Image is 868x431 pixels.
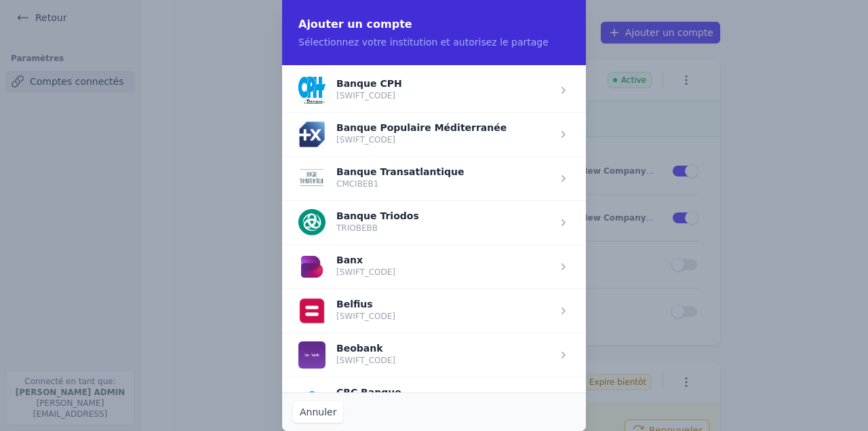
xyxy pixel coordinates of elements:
[336,168,464,176] p: Banque Transatlantique
[298,77,402,104] button: Banque CPH [SWIFT_CODE]
[298,121,507,148] button: Banque Populaire Méditerranée [SWIFT_CODE]
[336,79,402,88] p: Banque CPH
[298,386,401,413] button: CBC Banque
[298,209,419,236] button: Banque Triodos TRIOBEBB
[336,344,395,352] p: Beobank
[336,124,507,132] p: Banque Populaire Méditerranée
[298,253,395,280] button: Banx [SWIFT_CODE]
[298,35,570,49] p: Sélectionnez votre institution et autorisez le partage
[298,165,464,192] button: Banque Transatlantique CMCIBEB1
[336,388,401,396] p: CBC Banque
[298,16,570,33] h2: Ajouter un compte
[298,297,395,324] button: Belfius [SWIFT_CODE]
[336,256,395,264] p: Banx
[336,212,419,220] p: Banque Triodos
[293,401,343,423] button: Annuler
[336,300,395,308] p: Belfius
[298,341,395,369] button: Beobank [SWIFT_CODE]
